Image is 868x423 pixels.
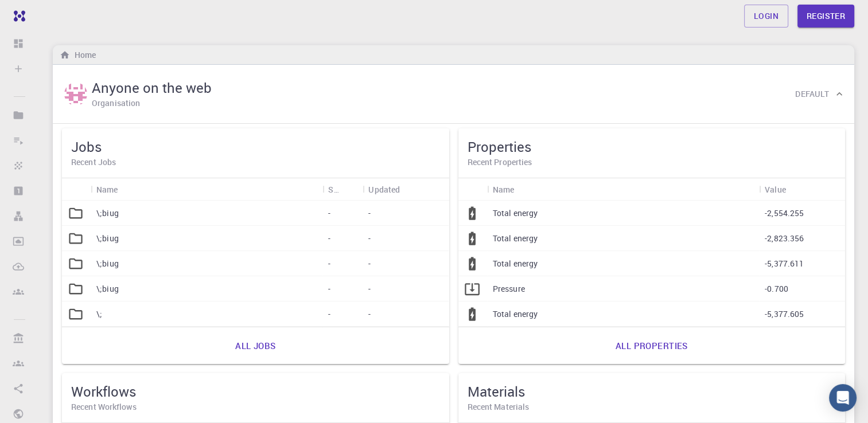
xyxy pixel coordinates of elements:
[96,283,119,295] p: \;biug
[487,178,759,201] div: Name
[744,5,788,28] a: Login
[368,258,371,269] p: -
[363,178,449,201] div: Updated
[493,258,538,269] p: Total energy
[96,258,119,269] p: \;biug
[765,258,804,269] p: -5,377.611
[338,180,357,198] button: Sort
[765,207,804,219] p: -2,554.255
[9,10,25,22] img: logo
[468,156,836,169] h6: Recent Properties
[71,156,440,169] h6: Recent Jobs
[468,401,836,413] h6: Recent Materials
[368,283,371,295] p: -
[328,178,338,201] div: Status
[368,233,371,244] p: -
[96,178,118,201] div: Name
[71,138,440,156] h5: Jobs
[71,382,440,401] h5: Workflows
[765,283,788,295] p: -0.700
[368,178,400,201] div: Updated
[322,178,363,201] div: Status
[118,180,137,198] button: Sort
[797,5,854,28] a: Register
[468,138,836,156] h5: Properties
[493,207,538,219] p: Total energy
[829,384,857,412] div: Open Intercom Messenger
[91,178,322,201] div: Name
[328,233,330,244] p: -
[493,283,525,295] p: Pressure
[328,283,330,295] p: -
[96,207,119,219] p: \;biug
[328,207,330,219] p: -
[62,178,91,201] div: Icon
[96,233,119,244] p: \;biug
[786,180,804,198] button: Sort
[70,49,96,61] h6: Home
[328,258,330,269] p: -
[765,178,786,201] div: Value
[64,83,87,105] img: Anyone on the web
[328,308,330,320] p: -
[493,178,515,201] div: Name
[603,332,700,359] a: All properties
[765,308,804,320] p: -5,377.605
[368,207,371,219] p: -
[458,178,487,201] div: Icon
[57,49,98,61] nav: breadcrumb
[493,233,538,244] p: Total energy
[92,79,212,97] h5: Anyone on the web
[400,180,418,198] button: Sort
[96,308,102,320] p: \;
[795,88,829,100] h6: Default
[92,97,140,109] h6: Organisation
[493,308,538,320] p: Total energy
[223,332,288,359] a: All jobs
[368,308,371,320] p: -
[765,233,804,244] p: -2,823.356
[71,401,440,413] h6: Recent Workflows
[759,178,845,201] div: Value
[468,382,836,401] h5: Materials
[514,180,532,198] button: Sort
[53,65,854,124] div: Anyone on the webAnyone on the webOrganisationDefault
